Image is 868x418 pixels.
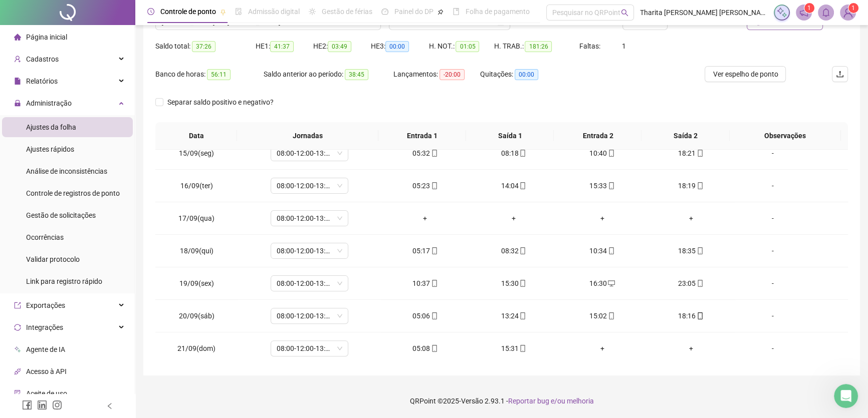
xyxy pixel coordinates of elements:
div: + [566,343,638,354]
span: pushpin [220,9,226,15]
span: facebook [22,400,32,410]
span: 181:26 [525,41,552,52]
div: Saldo anterior ao período: [264,69,393,80]
div: 13:24 [478,310,550,321]
div: HE 2: [313,41,371,52]
span: mobile [518,182,526,189]
span: left [106,402,113,409]
span: Tharita [PERSON_NAME] [PERSON_NAME] [640,7,768,18]
span: 01:05 [456,41,479,52]
span: 1 [851,5,855,12]
span: sync [14,324,21,331]
span: instagram [52,400,62,410]
span: mobile [430,312,438,319]
span: mobile [518,247,526,254]
span: 18/09(qui) [180,247,213,255]
span: mobile [607,182,615,189]
span: Gestão de solicitações [26,211,96,219]
span: Ajustes rápidos [26,145,74,153]
div: - [743,310,802,321]
div: H. TRAB.: [494,41,579,52]
span: 20/09(sáb) [179,312,214,320]
div: 23:05 [655,278,727,289]
div: H. NOT.: [428,41,494,52]
span: 03:49 [328,41,351,52]
span: 38:45 [345,69,368,80]
th: Jornadas [237,122,378,150]
span: linkedin [37,400,47,410]
span: file-done [235,8,242,15]
span: mobile [430,182,438,189]
span: Agente de IA [26,345,65,353]
span: mobile [430,280,438,287]
div: Quitações: [480,69,567,80]
div: 14:04 [478,180,550,191]
span: bell [821,8,830,17]
span: Cadastros [26,55,59,63]
span: Versão [461,397,483,405]
th: Entrada 1 [378,122,466,150]
span: 08:00-12:00-13:00-17:00 [277,211,342,226]
th: Observações [729,122,841,150]
div: 18:19 [655,180,727,191]
div: - [743,148,802,159]
div: 10:34 [566,245,638,256]
span: user-add [14,56,21,63]
span: mobile [518,280,526,287]
span: clock-circle [147,8,154,15]
div: - [743,213,802,224]
div: 05:08 [389,343,462,354]
span: dashboard [381,8,388,15]
div: Saldo total: [155,41,256,52]
div: 10:40 [566,148,638,159]
th: Data [155,122,237,150]
span: Exportações [26,301,65,309]
span: 08:00-12:00-13:00-17:00 [277,276,342,291]
span: 1 [621,42,625,50]
span: Ver espelho de ponto [713,69,778,80]
div: - [743,180,802,191]
div: 10:37 [389,278,462,289]
div: HE 1: [256,41,313,52]
span: book [453,8,460,15]
span: 00:00 [385,41,409,52]
div: Lançamentos: [393,69,480,80]
span: file [14,78,21,85]
span: mobile [696,150,704,157]
span: mobile [696,182,704,189]
span: Página inicial [26,33,67,41]
span: mobile [518,312,526,319]
span: Observações [737,130,833,141]
span: desktop [607,280,615,287]
div: + [655,343,727,354]
div: 18:16 [655,310,727,321]
span: Reportar bug e/ou melhoria [508,397,594,405]
th: Saída 2 [641,122,729,150]
span: Link para registro rápido [26,277,102,285]
span: mobile [518,345,526,352]
sup: 1 [804,3,814,13]
th: Entrada 2 [554,122,641,150]
span: pushpin [438,9,444,15]
span: mobile [696,247,704,254]
div: 16:30 [566,278,638,289]
div: - [743,343,802,354]
div: 05:06 [389,310,462,321]
span: 19/09(sex) [179,279,214,287]
div: + [389,213,462,224]
div: HE 3: [371,41,428,52]
span: Separar saldo positivo e negativo? [163,97,278,108]
th: Saída 1 [466,122,554,150]
span: Ajustes da folha [26,123,76,131]
span: mobile [607,247,615,254]
div: 08:18 [478,148,550,159]
span: Relatórios [26,77,58,85]
div: 18:21 [655,148,727,159]
span: 16/09(ter) [180,182,213,190]
span: Painel do DP [394,8,433,16]
span: 1 [807,5,811,12]
span: Ocorrências [26,233,64,241]
span: mobile [696,312,704,319]
span: home [14,34,21,41]
div: 05:23 [389,180,462,191]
